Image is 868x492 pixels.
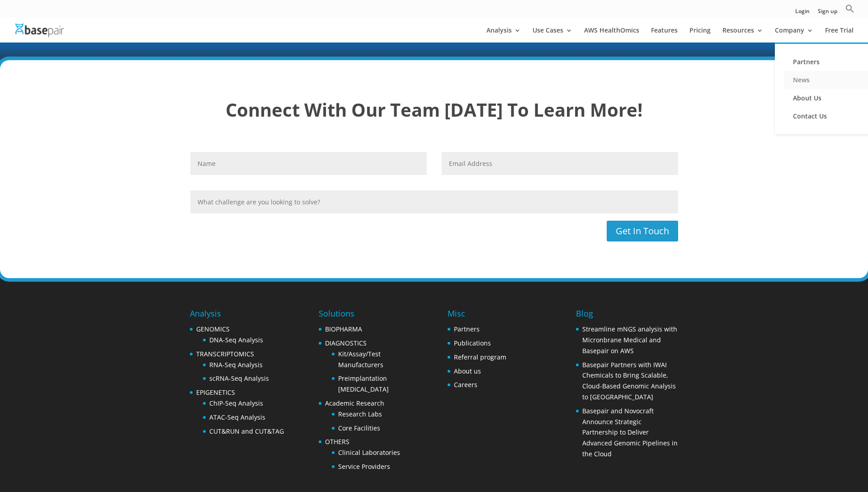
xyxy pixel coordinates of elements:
[722,27,763,43] a: Resources
[448,307,506,324] h4: Misc
[338,448,400,457] a: Clinical Laboratories
[454,367,481,375] a: About us
[209,360,263,369] a: RNA-Seq Analysis
[454,339,491,347] a: Publications
[454,353,506,361] a: Referral program
[338,462,390,471] a: Service Providers
[209,413,265,421] a: ATAC-Seq Analysis
[190,307,284,324] h4: Analysis
[582,407,678,458] a: Basepair and Novocraft Announce Strategic Partnership to Deliver Advanced Genomic Pipelines in th...
[338,410,382,418] a: Research Labs
[775,27,813,43] a: Company
[582,325,677,355] a: Streamline mNGS analysis with Micronbrane Medical and Basepair on AWS
[196,388,235,397] a: EPIGENETICS
[190,97,678,128] h2: Connect With Our Team [DATE] To Learn More!
[196,325,230,333] a: GENOMICS
[190,152,427,175] input: Name
[454,325,480,333] a: Partners
[795,9,810,18] a: Login
[582,360,676,401] a: Basepair Partners with IWAI Chemicals to Bring Scalable, Cloud-Based Genomic Analysis to [GEOGRAP...
[209,399,263,407] a: ChIP-Seq Analysis
[196,350,254,358] a: TRANSCRIPTOMICS
[190,190,678,213] input: What challenge are you looking to solve?
[319,307,420,324] h4: Solutions
[209,427,284,435] a: CUT&RUN and CUT&TAG
[845,4,854,18] a: Search Icon Link
[209,374,269,383] a: scRNA-Seq Analysis
[533,27,572,43] a: Use Cases
[15,24,64,37] img: Basepair
[325,399,384,407] a: Academic Research
[845,4,854,13] svg: Search
[325,325,362,333] a: BIOPHARMA
[338,424,380,432] a: Core Facilities
[442,152,678,175] input: Email Address
[486,27,521,43] a: Analysis
[576,307,678,324] h4: Blog
[818,9,837,18] a: Sign up
[454,380,477,389] a: Careers
[338,374,389,393] a: Preimplantation [MEDICAL_DATA]
[825,27,854,43] a: Free Trial
[209,336,263,344] a: DNA-Seq Analysis
[607,221,678,241] button: Get In Touch
[584,27,639,43] a: AWS HealthOmics
[325,339,367,347] a: DIAGNOSTICS
[689,27,711,43] a: Pricing
[651,27,678,43] a: Features
[338,350,383,369] a: Kit/Assay/Test Manufacturers
[325,437,349,446] a: OTHERS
